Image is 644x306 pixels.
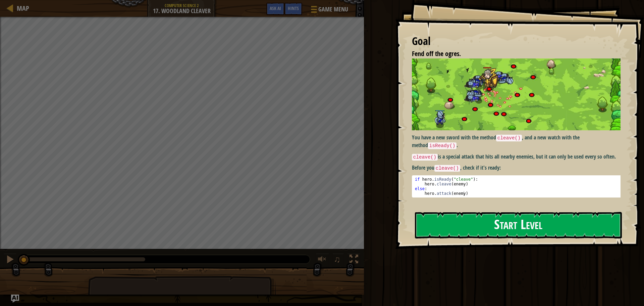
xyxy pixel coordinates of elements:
button: Toggle fullscreen [347,253,361,267]
p: is a special attack that hits all nearby enemies, but it can only be used every so often. [412,153,626,161]
img: Woodland cleaver [412,58,626,130]
p: You have a new sword with the method , and a new watch with the method . [412,134,626,149]
span: ♫ [334,254,340,264]
div: Goal [412,34,621,49]
span: Ask AI [270,5,281,11]
code: isReady() [428,142,457,149]
button: Ctrl + P: Pause [3,253,17,267]
button: ♫ [332,253,344,267]
li: Fend off the ogres. [404,49,619,59]
a: Map [13,4,29,13]
span: Map [17,4,29,13]
button: Start Level [415,212,622,238]
code: cleave() [434,165,460,172]
code: cleave() [496,135,522,141]
span: Game Menu [318,5,348,14]
p: Before you , check if it's ready: [412,164,626,172]
button: Game Menu [306,3,352,18]
code: cleave() [412,154,438,161]
span: Hints [288,5,299,11]
button: Ask AI [11,295,19,303]
button: Ask AI [266,3,284,15]
button: Adjust volume [316,253,329,267]
span: Fend off the ogres. [412,49,461,58]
